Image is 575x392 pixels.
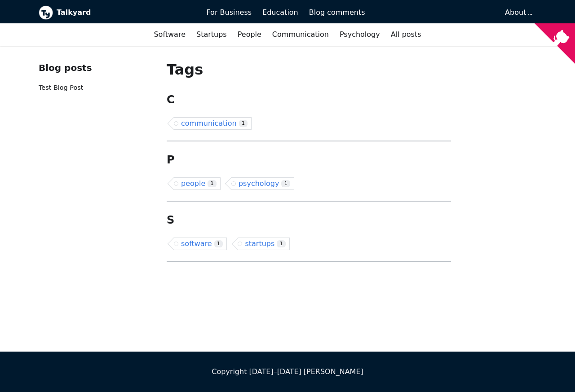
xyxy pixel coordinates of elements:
[214,240,223,248] span: 1
[167,61,451,79] h1: Tags
[334,27,385,42] a: Psychology
[174,238,227,250] a: software1
[167,213,451,227] h2: S
[39,5,53,20] img: Talkyard logo
[238,238,290,250] a: startups1
[385,27,427,42] a: All posts
[167,93,451,106] h2: C
[39,366,536,378] div: Copyright [DATE]–[DATE] [PERSON_NAME]
[39,61,152,75] div: Blog posts
[262,8,298,17] span: Education
[39,84,83,91] a: Test Blog Post
[148,27,191,42] a: Software
[206,8,252,17] span: For Business
[201,5,257,20] a: For Business
[277,240,286,248] span: 1
[174,177,221,190] a: people1
[208,180,217,188] span: 1
[174,117,252,130] a: communication1
[39,61,152,101] nav: Blog recent posts navigation
[505,8,531,17] a: About
[231,177,294,190] a: psychology1
[39,5,194,20] a: Talkyard logoTalkyard
[57,7,194,18] b: Talkyard
[239,120,248,128] span: 1
[281,180,290,188] span: 1
[257,5,304,20] a: Education
[167,153,451,167] h2: P
[191,27,232,42] a: Startups
[309,8,365,17] span: Blog comments
[304,5,371,20] a: Blog comments
[267,27,334,42] a: Communication
[232,27,267,42] a: People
